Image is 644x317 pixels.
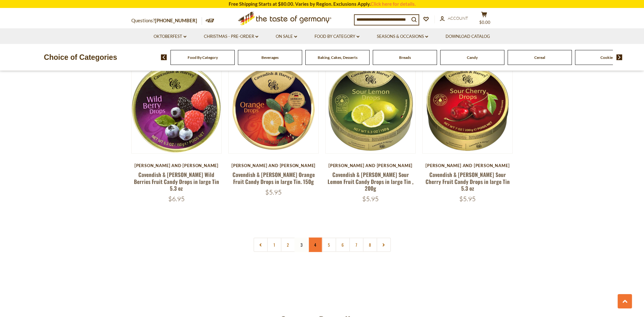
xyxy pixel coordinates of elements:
p: Questions? [131,17,202,25]
a: Download Catalog [446,33,490,40]
a: Food By Category [315,33,359,40]
span: $0.00 [479,20,490,25]
a: Breads [399,55,411,60]
a: Cavendish & [PERSON_NAME] Sour Lemon Fruit Candy Drops in large Tin , 200g [328,170,413,192]
button: $0.00 [475,11,494,27]
img: previous arrow [161,54,167,60]
a: Candy [467,55,478,60]
img: next arrow [616,54,622,60]
a: Oktoberfest [154,33,186,40]
span: $5.95 [459,194,476,202]
img: Cavendish & Harvey Wild Berries Fruit Candy Drops in large Tin 5.3 oz [132,63,222,153]
span: $5.95 [362,194,379,202]
div: [PERSON_NAME] and [PERSON_NAME] [131,163,222,168]
a: Cereal [534,55,545,60]
a: 4 [308,237,322,252]
a: Cavendish & [PERSON_NAME] Orange Fruit Candy Drops in large Tin. 150g [232,170,315,185]
span: Account [448,16,468,21]
img: Cavendish & Harvey Sour Lemon Fruit Candy Drops in large Tin , 200g [326,63,416,153]
a: 5 [322,237,336,252]
a: 8 [363,237,377,252]
a: Food By Category [188,55,218,60]
div: [PERSON_NAME] and [PERSON_NAME] [422,163,513,168]
a: Cookies [600,55,614,60]
a: 1 [267,237,281,252]
a: 7 [349,237,364,252]
a: On Sale [276,33,297,40]
a: 6 [336,237,350,252]
a: Cavendish & [PERSON_NAME] Sour Cherry Fruit Candy Drops in large Tin 5.3 oz [426,170,510,192]
a: [PHONE_NUMBER] [155,18,197,23]
span: $5.95 [265,188,282,196]
a: Baking, Cakes, Desserts [318,55,357,60]
div: [PERSON_NAME] and [PERSON_NAME] [228,163,319,168]
a: Cavendish & [PERSON_NAME] Wild Berries Fruit Candy Drops in large Tin 5.3 oz [134,170,219,192]
a: Click here for details. [370,1,416,7]
span: $6.95 [168,194,185,202]
a: Seasons & Occasions [377,33,428,40]
a: Account [440,15,468,22]
a: Beverages [261,55,279,60]
div: [PERSON_NAME] and [PERSON_NAME] [325,163,416,168]
a: 2 [281,237,295,252]
img: Cavendish & Harvey Sour Cherry Fruit Candy Drops in large Tin 5.3 oz [423,63,513,153]
img: Cavendish & Harvey Orange Fruit Candy Drops in large Tin. 150g [229,63,319,153]
a: Christmas - PRE-ORDER [204,33,258,40]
